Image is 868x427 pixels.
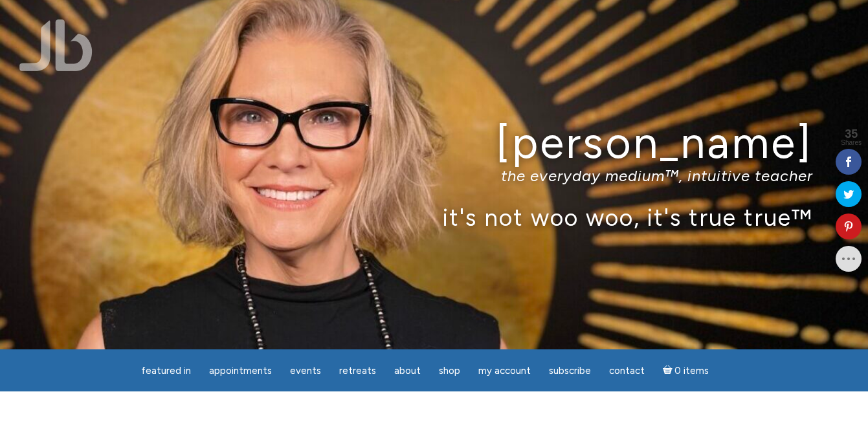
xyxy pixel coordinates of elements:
a: Shop [431,358,468,384]
a: My Account [471,358,539,384]
span: About [394,365,421,377]
span: Events [290,365,321,377]
a: Cart0 items [655,357,717,384]
span: Subscribe [549,365,591,377]
a: Events [282,358,329,384]
span: My Account [478,365,531,377]
a: About [386,358,428,384]
i: Cart [663,365,675,377]
a: Subscribe [541,358,599,384]
h1: [PERSON_NAME] [56,118,813,167]
span: featured in [141,365,191,377]
a: Retreats [331,358,384,384]
p: it's not woo woo, it's true true™ [56,203,813,231]
span: Shares [841,140,862,146]
a: Appointments [201,358,280,384]
span: Retreats [339,365,376,377]
span: 35 [841,128,862,140]
span: Shop [439,365,460,377]
p: the everyday medium™, intuitive teacher [56,166,813,185]
span: Contact [609,365,645,377]
a: Contact [601,358,652,384]
span: 0 items [674,366,709,376]
span: Appointments [209,365,272,377]
a: featured in [133,358,199,384]
img: Jamie Butler. The Everyday Medium [19,19,93,71]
